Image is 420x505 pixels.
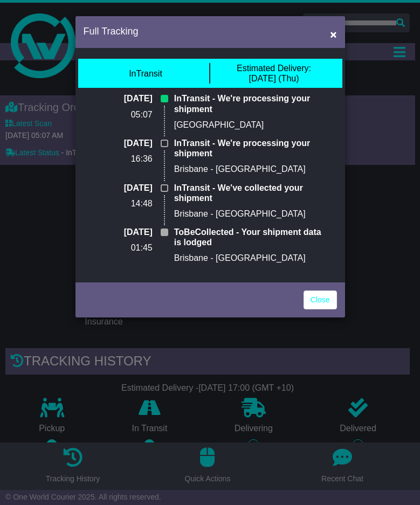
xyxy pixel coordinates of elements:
[174,227,329,247] p: ToBeCollected - Your shipment data is lodged
[91,198,153,209] p: 14:48
[91,109,153,120] p: 05:07
[174,164,329,174] p: Brisbane - [GEOGRAPHIC_DATA]
[91,138,153,148] p: [DATE]
[91,93,153,103] p: [DATE]
[129,68,162,79] div: InTransit
[84,24,139,39] h4: Full Tracking
[304,290,337,309] a: Close
[91,227,153,237] p: [DATE]
[237,64,311,73] span: Estimated Delivery:
[174,183,329,203] p: InTransit - We've collected your shipment
[174,253,329,263] p: Brisbane - [GEOGRAPHIC_DATA]
[330,28,336,40] span: ×
[174,138,329,158] p: InTransit - We're processing your shipment
[91,154,153,164] p: 16:36
[174,120,329,130] p: [GEOGRAPHIC_DATA]
[174,93,329,114] p: InTransit - We're processing your shipment
[91,243,153,253] p: 01:45
[237,63,311,84] div: [DATE] (Thu)
[325,23,342,45] button: Close
[174,209,329,219] p: Brisbane - [GEOGRAPHIC_DATA]
[91,183,153,193] p: [DATE]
